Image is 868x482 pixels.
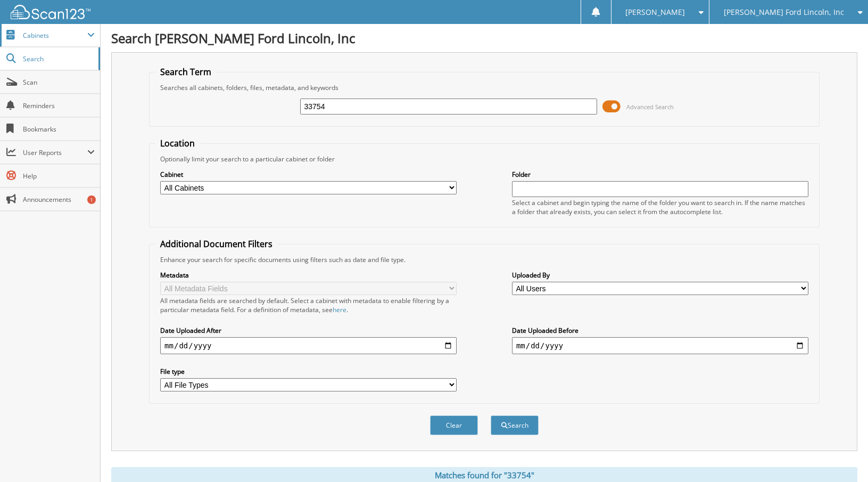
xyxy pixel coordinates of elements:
div: Select a cabinet and begin typing the name of the folder you want to search in. If the name match... [512,198,808,216]
legend: Location [155,137,200,149]
label: Cabinet [160,170,457,179]
label: Folder [512,170,808,179]
div: Searches all cabinets, folders, files, metadata, and keywords [155,83,814,92]
input: start [160,337,457,354]
div: All metadata fields are searched by default. Select a cabinet with metadata to enable filtering b... [160,296,457,314]
img: scan123-logo-white.svg [11,5,90,19]
button: Clear [430,415,478,435]
input: end [512,337,808,354]
h1: Search [PERSON_NAME] Ford Lincoln, Inc [111,29,857,47]
span: [PERSON_NAME] [625,9,685,15]
a: here [333,305,346,314]
span: Help [23,171,95,181]
span: Cabinets [23,31,87,40]
legend: Search Term [155,66,217,78]
span: Bookmarks [23,125,95,134]
span: [PERSON_NAME] Ford Lincoln, Inc [724,9,844,15]
label: Metadata [160,271,457,280]
span: Reminders [23,101,95,110]
label: Date Uploaded Before [512,326,808,335]
span: User Reports [23,148,87,157]
label: File type [160,367,457,376]
label: Date Uploaded After [160,326,457,335]
span: Advanced Search [626,103,674,111]
div: 1 [87,195,96,204]
iframe: Chat Widget [815,431,868,482]
legend: Additional Document Filters [155,238,278,250]
label: Uploaded By [512,271,808,280]
span: Search [23,54,93,63]
div: Enhance your search for specific documents using filters such as date and file type. [155,255,814,264]
span: Announcements [23,195,95,204]
span: Scan [23,78,95,87]
div: Optionally limit your search to a particular cabinet or folder [155,154,814,164]
button: Search [491,415,539,435]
